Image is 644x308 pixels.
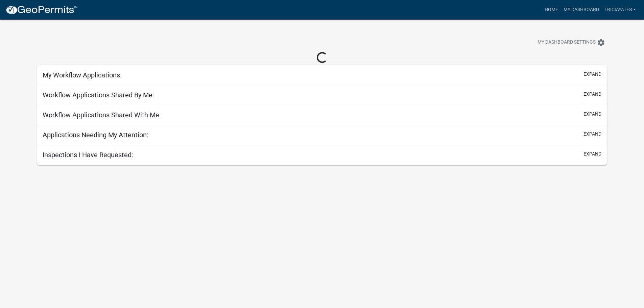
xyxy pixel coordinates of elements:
[43,111,161,119] h5: Workflow Applications Shared With Me:
[43,131,148,139] h5: Applications Needing My Attention:
[561,3,602,16] a: My Dashboard
[43,91,154,99] h5: Workflow Applications Shared By Me:
[602,3,639,16] a: triciayates
[43,151,133,159] h5: Inspections I Have Requested:
[583,111,601,118] button: expand
[583,131,601,138] button: expand
[583,150,601,158] button: expand
[583,91,601,98] button: expand
[597,39,605,47] i: settings
[538,39,596,47] span: My Dashboard Settings
[43,71,122,79] h5: My Workflow Applications:
[542,3,561,16] a: Home
[583,71,601,78] button: expand
[532,36,611,49] button: My Dashboard Settingssettings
